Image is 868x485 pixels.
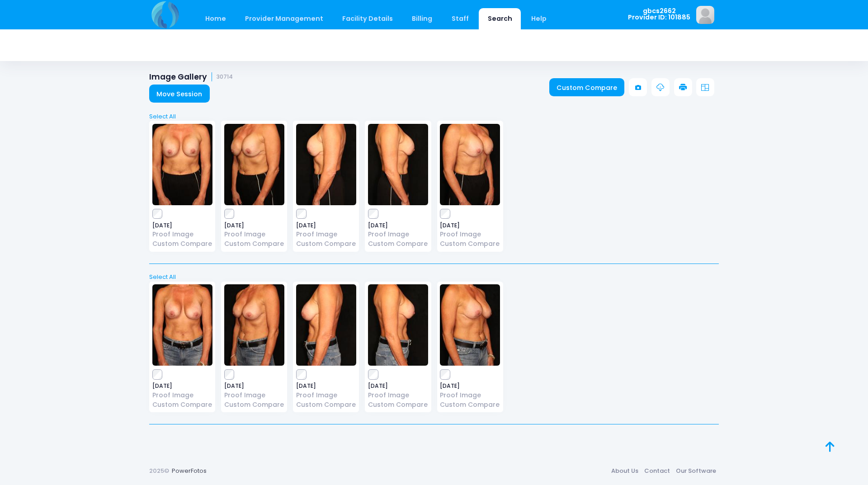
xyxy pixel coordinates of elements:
[152,239,212,249] a: Custom Compare
[549,78,625,96] a: Custom Compare
[152,124,212,205] img: image
[673,463,719,479] a: Our Software
[296,239,356,249] a: Custom Compare
[217,74,233,80] small: 30714
[641,463,673,479] a: Contact
[149,466,169,475] span: 2025©
[296,391,356,400] a: Proof Image
[334,8,402,29] a: Facility Details
[146,112,722,121] a: Select All
[296,400,356,410] a: Custom Compare
[152,284,212,366] img: image
[523,8,556,29] a: Help
[152,400,212,410] a: Custom Compare
[146,273,722,282] a: Select All
[224,284,284,366] img: image
[236,8,332,29] a: Provider Management
[368,284,428,366] img: image
[149,85,210,103] a: Move Session
[152,391,212,400] a: Proof Image
[224,239,284,249] a: Custom Compare
[479,8,521,29] a: Search
[440,400,500,410] a: Custom Compare
[296,230,356,239] a: Proof Image
[196,8,235,29] a: Home
[224,230,284,239] a: Proof Image
[296,284,356,366] img: image
[368,124,428,205] img: image
[440,223,500,228] span: [DATE]
[440,391,500,400] a: Proof Image
[440,230,500,239] a: Proof Image
[224,383,284,389] span: [DATE]
[296,383,356,389] span: [DATE]
[608,463,641,479] a: About Us
[440,383,500,389] span: [DATE]
[152,223,212,228] span: [DATE]
[224,400,284,410] a: Custom Compare
[149,72,233,82] h1: Image Gallery
[443,8,477,29] a: Staff
[368,383,428,389] span: [DATE]
[368,230,428,239] a: Proof Image
[296,124,356,205] img: image
[296,223,356,228] span: [DATE]
[152,230,212,239] a: Proof Image
[152,383,212,389] span: [DATE]
[368,239,428,249] a: Custom Compare
[696,6,714,24] img: image
[440,239,500,249] a: Custom Compare
[368,391,428,400] a: Proof Image
[628,8,690,21] span: gbcs2662 Provider ID: 101885
[368,223,428,228] span: [DATE]
[440,284,500,366] img: image
[224,391,284,400] a: Proof Image
[172,466,207,475] a: PowerFotos
[440,124,500,205] img: image
[224,124,284,205] img: image
[368,400,428,410] a: Custom Compare
[403,8,441,29] a: Billing
[224,223,284,228] span: [DATE]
